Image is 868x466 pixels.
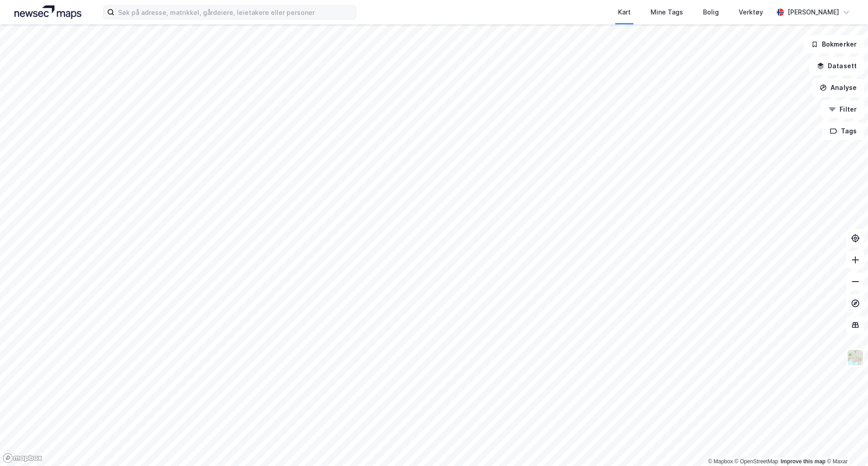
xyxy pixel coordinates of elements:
[803,35,864,53] button: Bokmerker
[14,5,81,19] img: logo.a4113a55bc3d86da70a041830d287a7e.svg
[735,458,778,465] a: OpenStreetMap
[739,7,763,18] div: Verktøy
[821,100,864,118] button: Filter
[703,7,719,18] div: Bolig
[788,7,839,18] div: [PERSON_NAME]
[809,57,864,75] button: Datasett
[822,122,864,140] button: Tags
[781,458,826,465] a: Improve this map
[823,423,868,466] iframe: Chat Widget
[812,79,864,97] button: Analyse
[3,453,42,463] a: Mapbox homepage
[114,5,356,19] input: Søk på adresse, matrikkel, gårdeiere, leietakere eller personer
[651,7,683,18] div: Mine Tags
[618,7,631,18] div: Kart
[823,423,868,466] div: Kontrollprogram for chat
[708,458,733,465] a: Mapbox
[847,349,864,366] img: Z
